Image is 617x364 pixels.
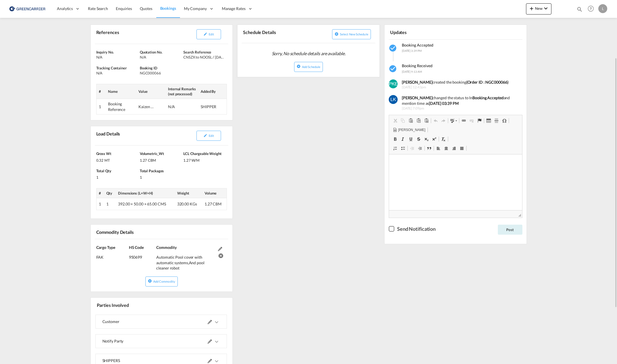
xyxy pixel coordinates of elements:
td: 1 [96,198,104,210]
md-icon: icon-plus-circle [297,64,301,68]
div: Load Details [95,128,123,143]
button: icon-plus-circleSelect new schedule [332,29,371,39]
span: LCL Chargeable Weight [183,151,222,156]
a: Legg til / fjern punktliste [399,145,407,152]
a: Gjennomstreking [415,135,422,143]
div: created the booking [402,79,518,85]
div: 1 [140,173,182,180]
span: Edit [209,32,214,36]
div: N/A [168,104,185,110]
a: Blokksitat [425,145,433,152]
span: Search Reference [183,50,211,54]
div: N/A [96,71,138,76]
span: Dra for å skalere [518,214,521,217]
span: My Company [184,6,207,11]
span: Cargo Type [96,245,115,250]
span: HS Code [129,245,144,250]
a: Understreking (Ctrl+U) [407,135,415,143]
div: Send Notification [397,225,436,232]
div: Schedule Details [242,27,307,41]
th: Volume [202,188,227,198]
a: Sett inn horisontal linje [493,117,500,124]
md-icon: icon-pencil [203,32,207,36]
a: Reduser innrykk [408,145,416,152]
div: changed the status to In and mention time as [402,95,518,106]
a: Venstrejuster [434,145,442,152]
span: 1.27 CBM [205,202,222,206]
div: 1.27 W/M [183,156,225,163]
span: Bookings [160,6,176,11]
span: Help [586,4,596,13]
md-icon: icon-plus-circle [335,32,338,36]
span: [DATE] 9:13 AM [402,70,422,73]
span: Manage Rates [222,6,246,11]
b: [PERSON_NAME] [402,80,433,84]
a: Anker [476,117,483,124]
span: Gross Wt [96,151,111,156]
span: Quotes [140,6,152,11]
a: Stavekontroll mens du skriver [449,117,458,124]
a: [PERSON_NAME] [391,126,427,134]
a: Kursiv (Ctrl+I) [399,135,407,143]
a: Tabell [485,117,493,124]
td: Booking Reference [106,99,136,115]
button: icon-plus-circleAdd Schedule [294,62,323,72]
div: L [598,4,607,13]
md-icon: icon-pencil [203,134,207,137]
th: Name [106,84,136,99]
span: Add Commodity [153,280,175,283]
span: Booking Received [402,63,433,68]
div: 1 [96,173,138,180]
span: Rate Search [88,6,108,11]
span: [DATE] 3:39 PM [402,49,422,52]
a: Fjern lenke [468,117,476,124]
a: Klipp ut (Ctrl+X) [391,117,399,124]
button: icon-pencilEdit [196,29,221,39]
button: icon-plus-circleAdd Commodity [145,276,178,287]
img: 0ocgo4AAAAGSURBVAMAOl6AW4jsYCYAAAAASUVORK5CYII= [389,95,398,104]
span: Quotation No. [140,50,162,54]
md-icon: icon-checkbox-marked-circle [389,64,398,73]
a: Øk innrykk [416,145,424,152]
iframe: Rikteksteditor, editor2 [389,154,522,210]
th: Value [136,84,166,99]
a: Midtstill [442,145,450,152]
th: Added By [198,84,227,99]
div: N/A [140,55,182,60]
md-icon: icon-cancel [218,252,222,256]
span: Total Qty [96,169,111,173]
span: Booking Accepted [402,43,433,47]
span: [DATE] 12:43pm [402,85,518,90]
a: Gjør om (Ctrl+Y) [440,117,447,124]
div: Kaizen ref 22504 [138,104,155,110]
button: icon-pencilEdit [196,131,221,141]
img: e39c37208afe11efa9cb1d7a6ea7d6f5.png [8,3,46,15]
md-icon: icon-plus-circle [148,279,152,283]
a: Lim inn fra Word [422,117,430,124]
td: 1 [96,99,106,115]
span: Notify Party [102,339,124,343]
a: Hevet skrift [430,135,438,143]
th: # [96,84,106,99]
span: Commodity [156,245,176,250]
th: Weight [175,188,202,198]
div: icon-magnify [577,6,583,14]
a: Høyrejuster [450,145,458,152]
td: SHIPPER [198,99,227,115]
button: Post [498,225,522,235]
span: [PERSON_NAME] [397,128,425,132]
span: Sorry, No schedule details are available. [270,48,348,59]
img: 8E+lRRAAAABklEQVQDAJdvtLXu3BLRAAAAAElFTkSuQmCC [389,79,398,88]
button: icon-plus 400-fgNewicon-chevron-down [526,3,551,14]
th: Internal Remarks (not processed) [166,84,198,99]
b: [DATE] 03:39 PM [429,101,459,106]
span: [DATE] 7:09pm [402,106,518,111]
div: 950699 [129,250,155,260]
a: Legg til / fjern nummerert liste [391,145,399,152]
a: Lim inn (Ctrl+V) [407,117,415,124]
span: Volumetric_Wt [140,151,164,156]
b: (Order ID : NGC000066) [466,80,508,84]
div: Automatic Pool cover with automatic systems,And pool cleaner robot [156,250,215,271]
md-icon: icons/ic_keyboard_arrow_right_black_24px.svg [213,338,220,345]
